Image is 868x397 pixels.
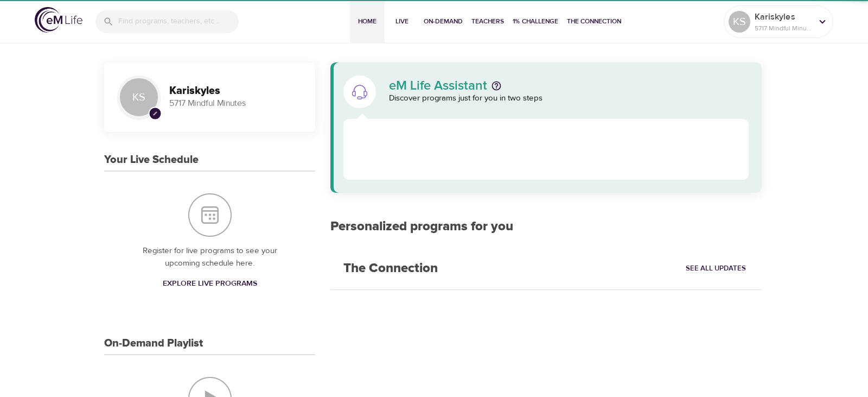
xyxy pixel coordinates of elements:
a: See All Updates [683,260,749,277]
span: 1% Challenge [513,16,558,27]
p: 5717 Mindful Minutes [169,97,302,110]
div: KS [117,75,161,119]
h2: Personalized programs for you [330,219,762,235]
p: Discover programs just for you in two steps [389,92,749,105]
span: The Connection [567,16,621,27]
div: KS [729,11,750,33]
h3: Kariskyles [169,85,302,97]
span: See All Updates [686,262,746,275]
img: logo [35,7,82,33]
img: eM Life Assistant [351,83,368,100]
a: Explore Live Programs [158,274,261,294]
img: Your Live Schedule [188,193,232,237]
h3: On-Demand Playlist [104,337,203,350]
span: Teachers [471,16,504,27]
span: Live [389,16,415,27]
p: 5717 Mindful Minutes [755,23,812,33]
h3: Your Live Schedule [104,154,199,166]
p: eM Life Assistant [389,79,487,92]
p: Register for live programs to see your upcoming schedule here. [126,245,293,269]
span: On-Demand [424,16,463,27]
p: Kariskyles [755,10,812,23]
input: Find programs, teachers, etc... [118,10,239,33]
h2: The Connection [330,248,451,289]
span: Home [354,16,380,27]
span: Explore Live Programs [163,277,257,291]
